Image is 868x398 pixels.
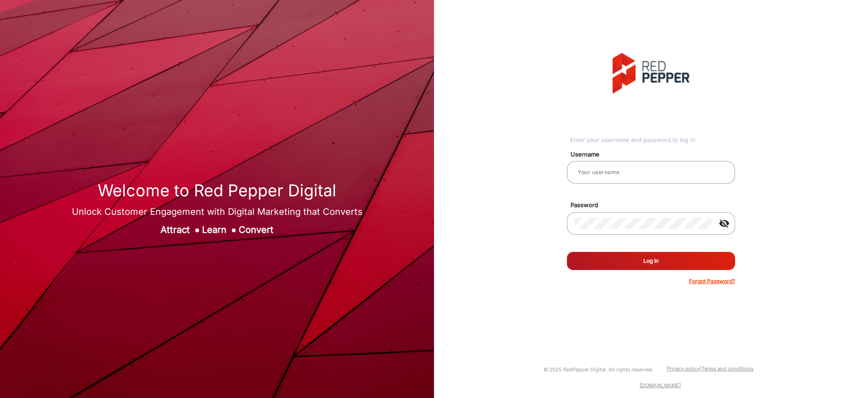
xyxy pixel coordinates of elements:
mat-icon: visibility_off [713,218,735,229]
div: Enter your username and password to log in [570,136,735,145]
a: Privacy policy [667,365,700,372]
mat-label: Username [564,150,745,159]
a: [DOMAIN_NAME] [640,382,681,389]
a: Terms and conditions [702,365,754,372]
input: Your username [574,167,728,178]
mat-label: Password [564,201,745,210]
span: ● [194,224,200,235]
a: | [700,365,702,372]
span: ● [231,224,236,235]
div: Unlock Customer Engagement with Digital Marketing that Converts [72,205,363,218]
button: Log In [567,252,735,270]
div: Attract Learn Convert [72,223,363,237]
p: Forgot Password? [689,277,735,285]
h1: Welcome to Red Pepper Digital [72,181,363,200]
img: vmg-logo [613,53,689,94]
small: © 2025 RedPepper Digital. All rights reserved. [543,366,653,373]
